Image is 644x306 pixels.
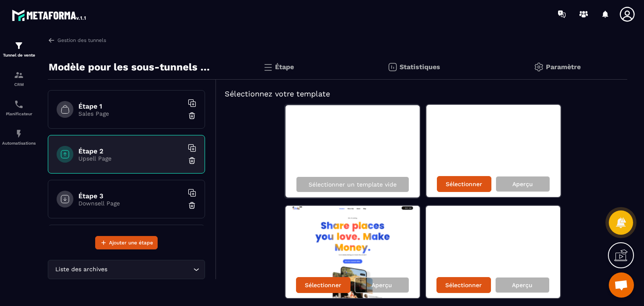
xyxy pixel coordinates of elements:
span: Ajouter une étape [109,239,153,247]
h6: Étape 2 [78,147,183,155]
a: formationformationTunnel de vente [2,34,36,64]
p: Sélectionner un template vide [309,181,397,188]
img: image [286,206,420,298]
img: formation [14,70,24,80]
span: Liste des archives [53,265,109,274]
p: CRM [2,82,36,87]
img: image [426,105,561,197]
button: Ajouter une étape [95,236,158,249]
h5: Sélectionnez votre template [225,88,619,100]
p: Étape [275,63,294,71]
img: scheduler [14,99,24,109]
a: Gestion des tunnels [48,36,106,44]
img: formation [14,41,24,51]
p: Tunnel de vente [2,53,36,57]
a: formationformationCRM [2,64,36,93]
div: Search for option [48,260,205,279]
p: Aperçu [371,282,392,288]
img: automations [14,129,24,139]
p: Sélectionner [446,181,482,187]
img: bars.0d591741.svg [263,62,273,72]
img: logo [12,8,87,23]
img: trash [188,112,196,120]
p: Downsell Page [78,200,183,207]
img: image [426,206,560,298]
p: Sales Page [78,110,183,117]
img: trash [188,201,196,210]
p: Sélectionner [445,282,482,288]
p: Aperçu [512,181,533,187]
img: stats.20deebd0.svg [387,62,397,72]
p: Upsell Page [78,155,183,162]
img: setting-gr.5f69749f.svg [534,62,544,72]
a: schedulerschedulerPlanificateur [2,93,36,122]
img: arrow [48,36,55,44]
p: Statistiques [400,63,440,71]
p: Paramètre [546,63,581,71]
h6: Étape 1 [78,102,183,110]
p: Automatisations [2,141,36,145]
input: Search for option [109,265,191,274]
img: trash [188,156,196,165]
a: Ouvrir le chat [609,272,634,298]
p: Sélectionner [305,282,341,288]
p: Aperçu [512,282,532,288]
h6: Étape 3 [78,192,183,200]
p: Modèle pour les sous-tunnels du hub [49,59,210,75]
p: Planificateur [2,112,36,116]
a: automationsautomationsAutomatisations [2,122,36,152]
